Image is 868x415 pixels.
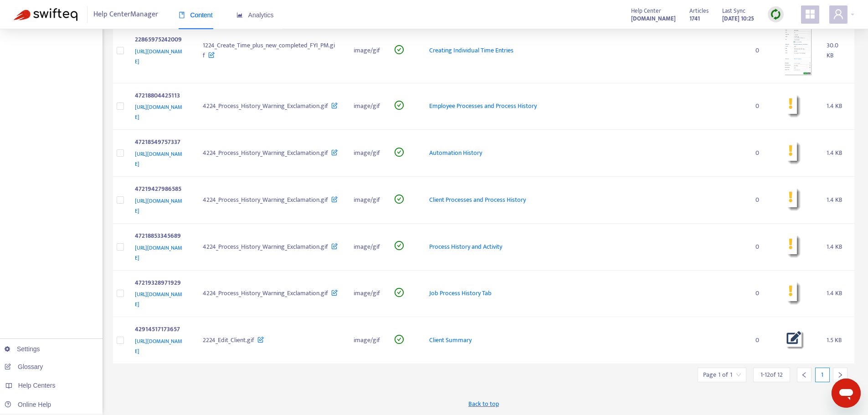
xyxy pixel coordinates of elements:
[135,47,182,66] span: [URL][DOMAIN_NAME]
[805,9,816,20] span: appstore
[837,372,843,378] span: right
[135,278,185,290] div: 47219328971929
[395,241,404,250] span: check-circle
[429,241,502,252] span: Process History and Activity
[689,6,709,16] span: Articles
[785,139,804,168] img: media-preview
[832,379,861,408] iframe: Button to launch messaging window
[755,148,770,158] div: 0
[395,148,404,157] span: check-circle
[203,288,328,298] span: 4224_Process_History_Warning_Exclamation.gif
[755,335,770,345] div: 0
[755,242,770,252] div: 0
[135,149,182,169] span: [URL][DOMAIN_NAME]
[346,271,387,318] td: image/gif
[5,345,40,353] a: Settings
[395,101,404,110] span: check-circle
[135,290,182,309] span: [URL][DOMAIN_NAME]
[631,13,676,24] a: [DOMAIN_NAME]
[135,102,182,122] span: [URL][DOMAIN_NAME]
[346,177,387,224] td: image/gif
[770,9,781,20] img: sync.dc5367851b00ba804db3.png
[429,195,526,205] span: Client Processes and Process History
[785,92,804,121] img: media-preview
[827,242,847,252] div: 1.4 KB
[755,101,770,111] div: 0
[429,45,514,56] span: Creating Individual Time Entries
[93,6,158,23] span: Help Center Manager
[833,9,844,20] span: user
[135,196,182,215] span: [URL][DOMAIN_NAME]
[785,26,812,76] img: media-preview
[203,241,328,252] span: 4224_Process_History_Warning_Exclamation.gif
[429,335,472,345] span: Client Summary
[135,243,182,262] span: [URL][DOMAIN_NAME]
[801,372,807,378] span: left
[755,195,770,205] div: 0
[827,148,847,158] div: 1.4 KB
[135,184,185,196] div: 47219427986585
[827,195,847,205] div: 1.4 KB
[631,6,661,16] span: Help Center
[346,83,387,130] td: image/gif
[236,12,243,18] span: area-chart
[135,137,185,149] div: 47218549757337
[179,12,185,18] span: book
[468,399,499,409] span: Back to top
[203,195,328,205] span: 4224_Process_History_Warning_Exclamation.gif
[14,8,77,21] img: Swifteq
[395,195,404,204] span: check-circle
[722,14,754,24] strong: [DATE] 10:25
[785,232,804,261] img: media-preview
[760,370,783,379] span: 1 - 12 of 12
[18,382,56,389] span: Help Centers
[785,279,804,308] img: media-preview
[815,368,830,382] div: 1
[827,41,847,61] div: 30.0 KB
[5,363,43,370] a: Glossary
[689,14,700,24] strong: 1741
[5,401,51,408] a: Online Help
[203,335,254,345] span: 2224_Edit_Client.gif
[722,6,745,16] span: Last Sync
[429,101,537,111] span: Employee Processes and Process History
[346,130,387,177] td: image/gif
[631,14,676,24] strong: [DOMAIN_NAME]
[827,288,847,298] div: 1.4 KB
[785,185,804,214] img: media-preview
[429,288,492,298] span: Job Process History Tab
[429,148,482,158] span: Automation History
[827,335,847,345] div: 1.5 KB
[135,337,182,356] span: [URL][DOMAIN_NAME]
[135,91,185,102] div: 47218804425113
[346,317,387,364] td: image/gif
[395,288,404,297] span: check-circle
[179,11,213,19] span: Content
[785,329,806,351] img: media-preview
[135,35,185,46] div: 22865975242009
[236,11,274,19] span: Analytics
[827,101,847,111] div: 1.4 KB
[135,231,185,243] div: 47218853345689
[755,46,770,56] div: 0
[135,324,185,336] div: 42914517173657
[346,224,387,271] td: image/gif
[395,335,404,344] span: check-circle
[346,19,387,83] td: image/gif
[203,101,328,111] span: 4224_Process_History_Warning_Exclamation.gif
[395,45,404,54] span: check-circle
[203,40,335,61] span: 1224_Create_Time_plus_new_completed_FYI_PM.gif
[755,288,770,298] div: 0
[203,148,328,158] span: 4224_Process_History_Warning_Exclamation.gif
